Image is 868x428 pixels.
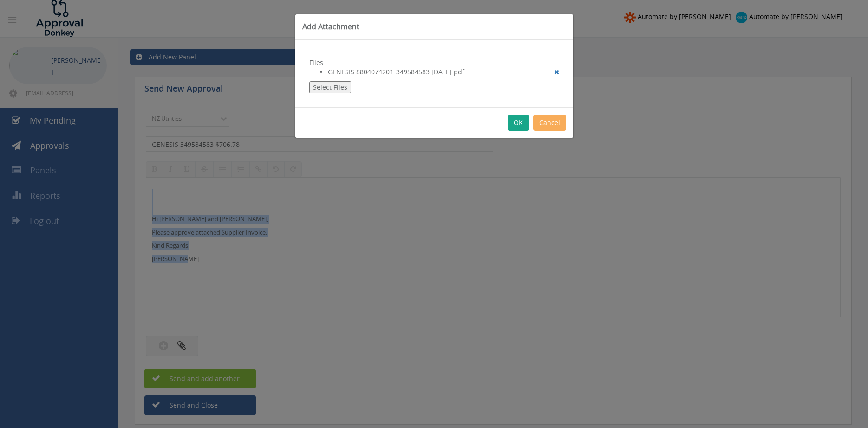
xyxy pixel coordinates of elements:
[295,40,573,107] div: Files:
[508,115,529,131] button: OK
[302,21,566,32] h3: Add Attachment
[533,115,566,131] button: Cancel
[309,81,351,93] button: Select Files
[328,67,559,77] li: GENESIS 8804074201_349584583 [DATE].pdf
